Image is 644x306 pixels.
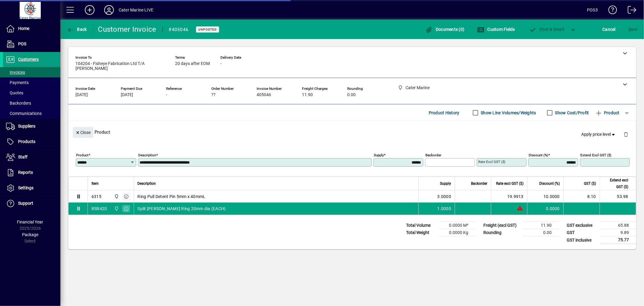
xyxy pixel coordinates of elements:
label: Show Cost/Profit [554,110,589,116]
span: [DATE] [75,93,88,97]
button: Product [592,107,623,118]
td: Rounding [480,229,523,236]
td: GST inclusive [564,236,600,244]
div: POS3 [587,5,598,15]
a: Reports [3,165,60,180]
td: 0.00 [523,229,559,236]
button: Custom Fields [476,24,517,35]
app-page-header-button: Close [71,129,95,135]
app-page-header-button: Back [60,24,94,35]
span: Item [91,180,99,187]
a: Invoices [3,67,60,77]
label: Show Line Volumes/Weights [480,110,536,116]
button: Save [627,24,639,35]
button: Documents (0) [424,24,466,35]
td: 0.0000 Kg [439,229,476,236]
span: Documents (0) [425,27,465,32]
span: Customers [18,57,39,62]
a: Home [3,21,60,36]
mat-label: Discount (%) [529,153,548,157]
span: Discount (%) [539,180,560,187]
span: Description [138,180,156,187]
span: Product [595,108,620,118]
span: GST ($) [584,180,596,187]
app-page-header-button: Delete [619,132,633,137]
td: GST exclusive [564,222,600,229]
td: Total Volume [403,222,439,229]
div: Product [68,121,636,143]
span: Cater Marine [113,193,120,200]
mat-label: Rate excl GST ($) [478,160,505,164]
span: Products [18,139,35,144]
span: 405046 [257,93,271,97]
div: 19.9913 [495,194,524,200]
button: Close [73,127,93,138]
span: 11.90 [302,93,313,97]
a: POS [3,37,60,52]
button: Profile [99,5,119,15]
span: Back [67,27,87,32]
span: Cancel [603,24,616,34]
span: - [166,93,167,97]
span: Cater Marine [113,205,120,212]
a: Knowledge Base [604,1,617,21]
a: Products [3,134,60,149]
span: Custom Fields [477,27,515,32]
span: Settings [18,185,34,190]
span: S [628,27,631,32]
span: Extend excl GST ($) [604,177,628,190]
mat-label: Backorder [425,153,441,157]
span: Payments [6,80,29,85]
span: 104204 - Fisheye Fabrication Ltd T/A [PERSON_NAME] [75,61,166,71]
td: 75.77 [600,236,636,244]
span: ave [628,24,638,34]
a: Backorders [3,98,60,108]
span: Suppliers [18,124,35,129]
button: Post & Email [526,24,567,35]
td: GST [564,229,600,236]
span: Rate excl GST ($) [496,180,524,187]
span: Unposted [198,28,217,31]
button: Delete [619,127,633,142]
span: Close [75,128,91,138]
span: Communications [6,111,42,116]
span: 0.00 [347,93,356,97]
span: 3.0000 [437,194,451,200]
span: POS [18,41,26,46]
a: Support [3,196,60,211]
a: Staff [3,150,60,165]
div: #405046 [169,25,189,34]
span: Package [22,232,38,237]
a: Quotes [3,88,60,98]
span: Backorder [471,180,487,187]
span: Invoices [6,70,25,75]
td: 53.98 [600,190,636,203]
td: 9.89 [600,229,636,236]
span: 1.0000 [437,206,451,212]
button: Back [65,24,88,35]
mat-label: Extend excl GST ($) [580,153,611,157]
td: Total Weight [403,229,439,236]
span: Support [18,201,33,206]
button: Add [80,5,99,15]
mat-label: Supply [374,153,384,157]
span: P [540,27,543,32]
span: - [220,61,222,66]
span: Split [PERSON_NAME] Ring 20mm dia (EACH) [138,206,226,212]
span: Backorders [6,101,31,106]
span: Staff [18,155,27,159]
td: 0.0000 [527,203,563,215]
span: Reports [18,170,33,175]
button: Cancel [601,24,617,35]
span: Home [18,26,29,31]
span: ?? [211,93,216,97]
mat-label: Description [138,153,156,157]
span: Supply [440,180,451,187]
td: Freight (excl GST) [480,222,523,229]
td: 8.10 [563,190,600,203]
div: Customer Invoice [98,24,156,34]
span: Product History [429,108,460,118]
div: RSR420 [91,206,107,212]
a: Logout [623,1,636,21]
div: 6315 [91,194,101,200]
